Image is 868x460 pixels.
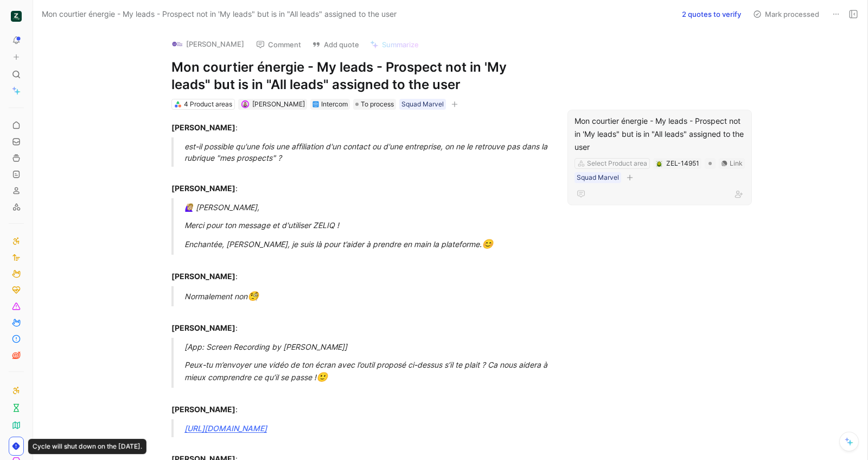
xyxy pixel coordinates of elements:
div: Squad Marvel [401,99,444,110]
button: Comment [251,37,306,52]
div: [App: Screen Recording by [PERSON_NAME]] [184,341,560,352]
img: logo [172,39,183,49]
img: avatar [242,102,248,108]
div: : [171,259,547,282]
span: To process [361,99,394,110]
button: 🪲 [655,160,663,167]
div: Squad Marvel [577,172,619,183]
strong: [PERSON_NAME] [171,272,235,281]
div: 🙋🏼‍♀️ [PERSON_NAME], [184,201,560,213]
div: Normalement non [184,289,560,304]
strong: [PERSON_NAME] [171,405,235,414]
button: logo[PERSON_NAME] [167,36,249,52]
span: 🙂 [316,371,328,382]
img: 🪲 [656,161,662,167]
span: Summarize [382,40,419,49]
button: 2 quotes to verify [677,7,746,22]
strong: [PERSON_NAME] [171,123,235,132]
div: est-il possible qu'une fois une affiliation d'un contact ou d'une entreprise, on ne le retrouve p... [184,141,560,163]
div: : [171,171,547,194]
div: To process [353,99,396,110]
button: Summarize [365,37,424,52]
a: [URL][DOMAIN_NAME] [184,424,267,433]
div: : [171,122,547,133]
button: Add quote [307,37,364,52]
div: ZEL-14951 [666,158,699,169]
div: Link [730,158,743,169]
span: 🧐 [247,291,259,301]
strong: [PERSON_NAME] [171,323,235,332]
div: Intercom [321,99,348,110]
span: Mon courtier énergie - My leads - Prospect not in 'My leads" but is in "All leads" assigned to th... [42,8,397,21]
div: Enchantée, [PERSON_NAME], je suis là pour t’aider à prendre en main la plateforme. [184,237,560,251]
div: : [171,392,547,415]
span: [PERSON_NAME] [252,100,305,108]
strong: [PERSON_NAME] [171,184,235,193]
button: ZELIQ [9,9,24,24]
div: Mon courtier énergie - My leads - Prospect not in 'My leads" but is in "All leads" assigned to th... [575,115,745,154]
span: 😊 [482,238,493,249]
h1: Mon courtier énergie - My leads - Prospect not in 'My leads" but is in "All leads" assigned to th... [171,59,547,93]
div: Select Product area [587,158,647,169]
img: ZELIQ [11,11,22,22]
div: : [171,311,547,333]
div: Peux-tu m’envoyer une vidéo de ton écran avec l’outil proposé ci-dessus s’il te plait ? Ca nous a... [184,359,560,385]
div: Merci pour ton message et d'utiliser ZELIQ ! [184,219,560,231]
div: Cycle will shut down on the [DATE]. [28,439,146,454]
div: 4 Product areas [184,99,232,110]
button: Mark processed [748,7,824,22]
